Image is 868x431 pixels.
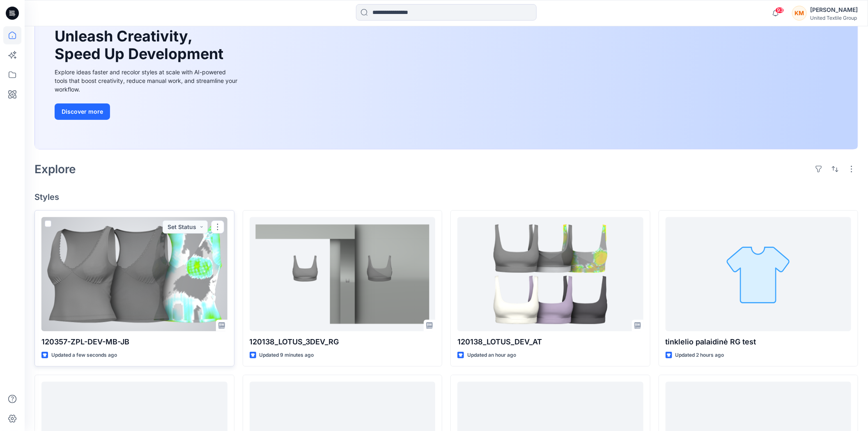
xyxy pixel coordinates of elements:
[55,103,110,120] button: Discover more
[457,217,643,331] a: 120138_LOTUS_DEV_AT
[250,217,436,331] a: 120138_LOTUS_3DEV_RG
[810,5,858,15] div: [PERSON_NAME]
[34,192,858,202] h4: Styles
[792,6,807,21] div: KM
[457,336,643,348] p: 120138_LOTUS_DEV_AT
[810,15,858,21] div: United Textile Group
[55,68,239,94] div: Explore ideas faster and recolor styles at scale with AI-powered tools that boost creativity, red...
[55,28,227,63] h1: Unleash Creativity, Speed Up Development
[666,217,852,331] a: tinklelio palaidinė RG test
[666,336,852,348] p: tinklelio palaidinė RG test
[55,103,239,120] a: Discover more
[675,351,724,360] p: Updated 2 hours ago
[41,217,227,331] a: 120357-ZPL-DEV-MB-JB
[250,336,436,348] p: 120138_LOTUS_3DEV_RG
[259,351,314,360] p: Updated 9 minutes ago
[51,351,117,360] p: Updated a few seconds ago
[467,351,516,360] p: Updated an hour ago
[34,163,76,176] h2: Explore
[41,336,227,348] p: 120357-ZPL-DEV-MB-JB
[775,7,784,14] span: 93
